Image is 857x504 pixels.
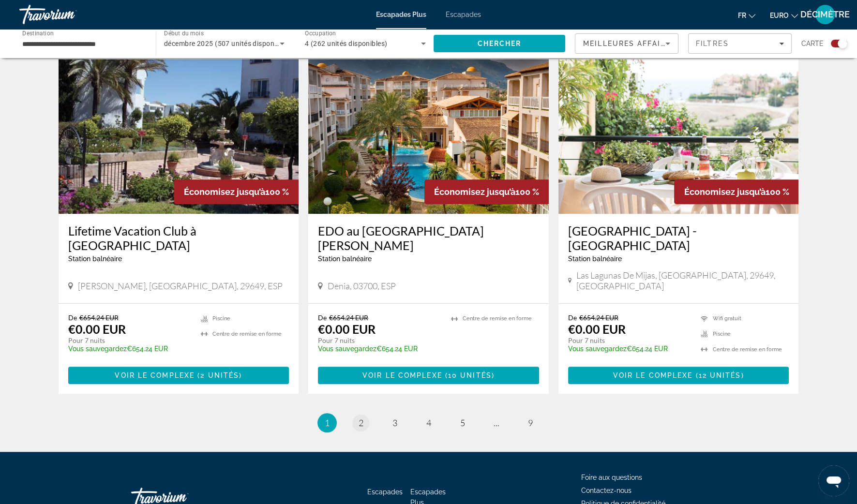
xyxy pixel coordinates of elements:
span: 4 (262 unités disponibles) [305,40,387,47]
a: Escapades [446,11,481,18]
span: 10 unités [448,371,492,379]
span: Voir le complexe [362,371,442,379]
span: Carte [801,37,824,50]
span: Centre de remise en forme [212,331,282,337]
a: [GEOGRAPHIC_DATA] - [GEOGRAPHIC_DATA] [568,223,789,252]
p: Pour 7 nuits [68,336,192,345]
span: Filtres [696,40,729,47]
span: Occupation [305,30,336,37]
span: ... [494,417,499,428]
span: €654.24 EUR [79,313,119,322]
p: Pour 7 nuits [568,336,692,345]
span: Économisez jusqu’à [184,187,265,197]
button: Voir le complexe(2 unités) [68,367,289,384]
span: Station balnéaire [68,255,122,263]
span: Centre de remise en forme [712,346,782,353]
button: Menu utilisateur [812,4,838,25]
p: Pour 7 nuits [318,336,441,345]
span: Meilleures affaires [583,40,676,47]
span: 5 [460,417,465,428]
span: Centre de remise en forme [463,315,532,322]
span: De [568,313,577,322]
span: Début du mois [164,30,204,37]
span: 3 [392,417,397,428]
span: décembre 2025 (507 unités disponibles) [164,40,292,47]
span: De [68,313,77,322]
nav: Pagination [59,413,799,432]
span: 12 unités [699,371,741,379]
span: Destination [22,30,54,36]
span: ( ) [692,371,744,379]
font: €0.00 EUR [568,322,626,336]
a: Foire aux questions [581,474,642,481]
button: Rechercher [434,35,565,52]
img: Lifetime Vacation Club à Miraflores [59,59,299,214]
button: Changer la langue [738,8,755,22]
span: Piscine [712,331,730,337]
input: Sélectionnez la destination [22,38,143,50]
a: Lifetime Vacation Club à [GEOGRAPHIC_DATA] [68,223,289,252]
span: €654.24 EUR [329,313,368,322]
img: Ramada Hotel & Suites - Sierra Marina [558,59,799,214]
span: Escapades [367,488,403,496]
span: Économisez jusqu’à [684,187,765,197]
span: Voir le complexe [613,371,693,379]
div: 100 % [174,179,299,204]
span: Voir le complexe [115,371,195,379]
span: ( ) [442,371,495,379]
font: €654.24 EUR [318,345,418,353]
a: Contactez-nous [581,487,631,494]
img: EDO au jardin Ona Ogisaka [308,59,549,214]
span: [PERSON_NAME], [GEOGRAPHIC_DATA], 29649, ESP [78,281,283,291]
span: Économisez jusqu’à [434,187,515,197]
font: €654.24 EUR [68,345,168,353]
span: ( ) [195,371,242,379]
span: Vous sauvegardez [318,345,376,353]
a: Travorium [19,2,116,27]
span: 1 [325,417,330,428]
font: €0.00 EUR [68,322,126,336]
button: Filtres [688,33,792,54]
mat-select: Trier par [583,38,670,49]
button: Voir le complexe(12 unités) [568,367,789,384]
span: Station balnéaire [318,255,372,263]
iframe: Bouton de lancement de la fenêtre de messagerie [818,465,849,496]
span: DÉCIMÈTRE [800,10,850,19]
span: 4 [426,417,431,428]
span: Vous sauvegardez [568,345,627,353]
span: 2 unités [200,371,239,379]
span: Chercher [478,40,522,47]
div: 100 % [424,179,549,204]
button: Changer de devise [770,8,798,22]
span: Fr [738,12,746,19]
span: Piscine [212,315,230,322]
div: 100 % [674,179,798,204]
span: EURO [770,12,789,19]
span: Vous sauvegardez [68,345,127,353]
font: €0.00 EUR [318,322,376,336]
span: €654.24 EUR [579,313,618,322]
a: EDO au [GEOGRAPHIC_DATA][PERSON_NAME] [318,223,539,252]
span: Wifi gratuit [712,315,741,322]
span: Denia, 03700, ESP [328,281,396,291]
span: De [318,313,327,322]
span: Las Lagunas de Mijas, [GEOGRAPHIC_DATA], 29649, [GEOGRAPHIC_DATA] [576,270,789,291]
font: €654.24 EUR [568,345,668,353]
span: Station balnéaire [568,255,622,263]
span: 9 [528,417,533,428]
a: Escapades Plus [376,11,426,18]
button: Voir le complexe(10 unités) [318,367,539,384]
